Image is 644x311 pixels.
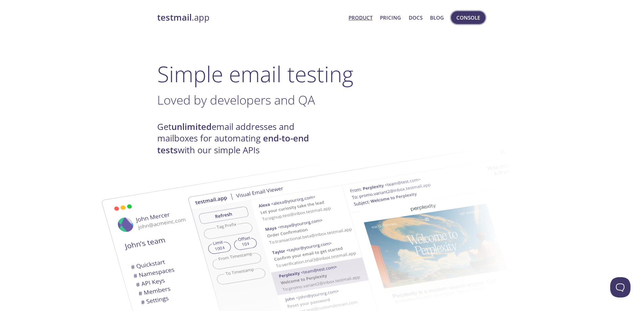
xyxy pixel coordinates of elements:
[157,12,343,23] a: testmail.app
[430,13,444,22] a: Blog
[157,132,309,156] strong: end-to-end tests
[610,277,630,297] iframe: Help Scout Beacon - Open
[157,61,487,87] h1: Simple email testing
[157,121,322,156] h4: Get email addresses and mailboxes for automating with our simple APIs
[157,12,192,23] strong: testmail
[380,13,401,22] a: Pricing
[171,121,212,133] strong: unlimited
[349,13,373,22] a: Product
[409,13,423,22] a: Docs
[157,91,315,108] span: Loved by developers and QA
[456,13,480,22] span: Console
[451,11,485,24] button: Console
